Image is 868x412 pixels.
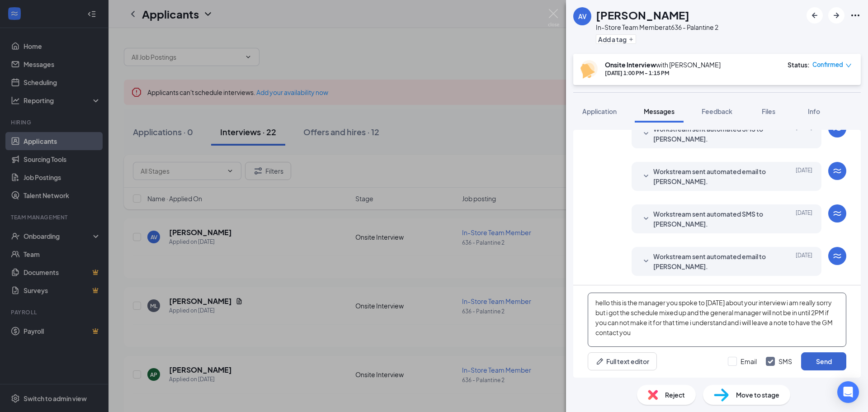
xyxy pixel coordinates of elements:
svg: Plus [628,37,634,42]
svg: WorkstreamLogo [832,166,843,176]
span: Info [808,107,820,115]
div: Status : [788,60,810,69]
span: Workstream sent automated SMS to [PERSON_NAME]. [653,209,772,229]
svg: Pen [595,357,604,366]
div: In-Store Team Member at 636 - Palantine 2 [596,23,718,32]
svg: SmallChevronDown [641,128,651,139]
span: Move to stage [736,390,779,400]
div: AV [578,12,587,21]
button: ArrowRight [828,7,844,24]
button: PlusAdd a tag [596,34,636,44]
span: down [845,62,852,69]
span: Workstream sent automated email to [PERSON_NAME]. [653,166,772,186]
h1: [PERSON_NAME] [596,7,689,23]
svg: SmallChevronDown [641,171,651,182]
svg: ArrowLeftNew [809,10,820,21]
button: Full text editorPen [588,352,657,370]
svg: WorkstreamLogo [832,208,843,219]
svg: Ellipses [850,10,861,21]
span: Reject [665,390,685,400]
button: Send [801,352,846,370]
svg: WorkstreamLogo [832,251,843,261]
span: [DATE] [796,209,812,229]
span: [DATE] [796,251,812,271]
svg: ArrowRight [831,10,842,21]
span: Confirmed [812,60,843,69]
span: Workstream sent automated email to [PERSON_NAME]. [653,251,772,271]
span: Workstream sent automated SMS to [PERSON_NAME]. [653,124,772,144]
svg: SmallChevronDown [641,256,651,267]
span: Files [762,107,775,115]
svg: SmallChevronDown [641,213,651,224]
div: Open Intercom Messenger [837,381,859,403]
div: with [PERSON_NAME] [605,60,721,69]
span: [DATE] [796,124,812,144]
span: Application [582,107,617,115]
span: Feedback [702,107,732,115]
span: Messages [644,107,675,115]
span: [DATE] [796,166,812,186]
div: [DATE] 1:00 PM - 1:15 PM [605,69,721,77]
button: ArrowLeftNew [807,7,823,24]
textarea: hello this is the manager you spoke to [DATE] about your interview i am really sorry but i got th... [588,293,846,347]
b: Onsite Interview [605,61,656,69]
